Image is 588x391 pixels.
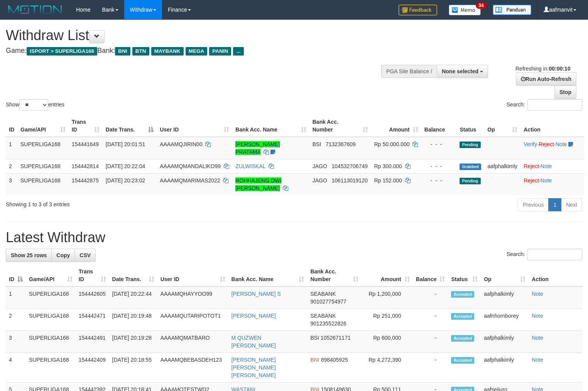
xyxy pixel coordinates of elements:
[424,177,454,184] div: - - -
[157,353,228,383] td: AAAAMQBEBASDEH123
[313,141,321,147] span: BSI
[115,47,130,56] span: BNI
[6,249,52,262] a: Show 25 rows
[332,177,368,184] span: Copy 106113019120 to clipboard
[26,287,76,309] td: SUPERLIGA168
[549,66,570,72] strong: 00:00:10
[17,137,69,159] td: SUPERLIGA168
[235,163,265,169] a: ZULWISKAL
[235,177,281,191] a: ROHHAJENG DWI [PERSON_NAME]
[507,99,582,111] label: Search:
[556,141,567,147] a: Note
[103,115,157,137] th: Date Trans.: activate to sort column descending
[524,177,539,184] a: Reject
[481,353,529,383] td: aafphalkimly
[321,335,351,341] span: Copy 1052671171 to clipboard
[109,353,157,383] td: [DATE] 20:18:55
[507,249,582,260] label: Search:
[532,313,543,319] a: Note
[231,357,276,378] a: [PERSON_NAME] [PERSON_NAME] [PERSON_NAME]
[6,287,26,309] td: 1
[421,115,457,137] th: Balance
[69,115,103,137] th: Trans ID: activate to sort column ascending
[532,291,543,297] a: Note
[186,47,208,56] span: MEGA
[6,115,17,137] th: ID
[456,115,484,137] th: Status
[56,252,70,258] span: Copy
[6,137,17,159] td: 1
[6,28,384,43] h1: Withdraw List
[228,265,308,287] th: Bank Acc. Name: activate to sort column ascending
[548,198,561,211] a: 1
[381,65,437,78] div: PGA Site Balance /
[231,335,276,349] a: M QUZWEN [PERSON_NAME]
[362,331,412,353] td: Rp 600,000
[6,173,17,195] td: 3
[451,291,474,298] span: Accepted
[109,309,157,331] td: [DATE] 20:19:48
[524,141,537,147] a: Verify
[413,309,448,331] td: -
[529,265,582,287] th: Action
[520,159,584,173] td: ·
[332,163,368,169] span: Copy 104532706749 to clipboard
[326,141,356,147] span: Copy 7132367609 to clipboard
[362,265,412,287] th: Amount: activate to sort column ascending
[76,265,109,287] th: Trans ID: activate to sort column ascending
[310,291,336,297] span: SEABANK
[448,265,481,287] th: Status: activate to sort column ascending
[362,353,412,383] td: Rp 4,272,390
[449,5,481,15] img: Button%20Memo.svg
[6,47,384,55] h4: Game: Bank:
[6,230,582,245] h1: Latest Withdraw
[374,141,410,147] span: Rp 50.000.000
[51,249,75,262] a: Copy
[109,331,157,353] td: [DATE] 20:19:28
[309,115,371,137] th: Bank Acc. Number: activate to sort column ascending
[532,335,543,341] a: Note
[516,72,576,86] a: Run Auto-Refresh
[476,2,486,9] span: 34
[554,86,576,99] a: Stop
[6,265,26,287] th: ID: activate to sort column descending
[460,163,481,170] span: Grabbed
[527,99,582,111] input: Search:
[413,287,448,309] td: -
[79,252,91,258] span: CSV
[515,66,570,72] span: Refreshing in:
[160,163,221,169] span: AAAAMQMANDALIKO99
[481,287,529,309] td: aafphalkimly
[157,309,228,331] td: AAAAMQUTARIPOTOT1
[26,309,76,331] td: SUPERLIGA168
[313,163,327,169] span: JAGO
[460,142,480,148] span: Pending
[6,197,239,208] div: Showing 1 to 3 of 3 entries
[493,5,531,15] img: panduan.png
[451,313,474,320] span: Accepted
[151,47,184,56] span: MAYBANK
[6,4,64,15] img: MOTION_logo.png
[74,249,96,262] a: CSV
[424,140,454,148] div: - - -
[561,198,582,211] a: Next
[520,137,584,159] td: · ·
[232,115,309,137] th: Bank Acc. Name: activate to sort column ascending
[310,313,336,319] span: SEABANK
[106,141,145,147] span: [DATE] 20:01:51
[541,177,552,184] a: Note
[520,115,584,137] th: Action
[374,177,402,184] span: Rp 152.000
[321,357,348,363] span: Copy 898405925 to clipboard
[160,141,202,147] span: AAAAMQJIRIN00
[539,141,554,147] a: Reject
[413,265,448,287] th: Balance: activate to sort column ascending
[6,99,64,111] label: Show entries
[76,353,109,383] td: 154442409
[307,265,362,287] th: Bank Acc. Number: activate to sort column ascending
[106,177,145,184] span: [DATE] 20:23:02
[484,115,520,137] th: Op: activate to sort column ascending
[231,291,281,297] a: [PERSON_NAME] S
[72,141,99,147] span: 154441649
[451,357,474,364] span: Accepted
